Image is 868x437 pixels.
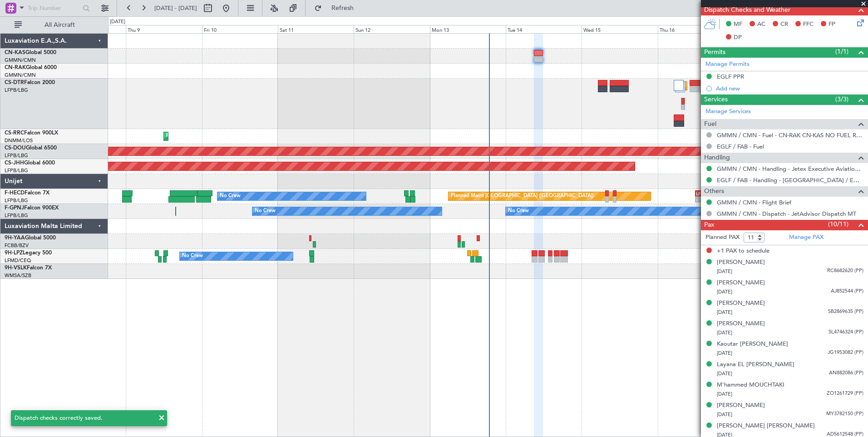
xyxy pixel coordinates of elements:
[835,94,848,104] span: (3/3)
[5,272,31,279] a: WMSA/SZB
[5,145,26,151] span: CS-DOU
[5,160,24,166] span: CS-JHH
[717,288,732,295] span: [DATE]
[5,50,25,55] span: CN-KAS
[5,152,28,159] a: LFPB/LBG
[717,422,815,431] div: [PERSON_NAME] [PERSON_NAME]
[826,410,863,418] span: MY3782150 (PP)
[717,340,788,349] div: Kaoutar [PERSON_NAME]
[717,360,794,369] div: Layana EL [PERSON_NAME]
[5,80,24,85] span: CS-DTR
[5,265,27,271] span: 9H-VSLK
[717,210,856,218] a: GMMN / CMN - Dispatch - JetAdvisor Dispatch MT
[717,176,863,184] a: EGLF / FAB - Handling - [GEOGRAPHIC_DATA] / EGLF / FAB
[789,233,824,242] a: Manage PAX
[255,204,276,218] div: No Crew
[828,349,863,357] span: JG1953082 (PP)
[717,247,769,256] span: +1 PAX to schedule
[704,119,716,129] span: Fuel
[10,18,99,32] button: All Aircraft
[5,190,25,196] span: F-HECD
[717,143,764,150] a: EGLF / FAB - Fuel
[5,257,31,264] a: LFMD/CEQ
[717,165,863,173] a: GMMN / CMN - Handling - Jetex Executive Aviation [GEOGRAPHIC_DATA] GMMN / CMN
[278,25,354,33] div: Sat 11
[780,20,788,29] span: CR
[717,381,784,390] div: M'hammed MOUCHTAKI
[5,250,52,256] a: 9H-LPZLegacy 500
[166,129,260,143] div: Planned Maint Lagos ([PERSON_NAME])
[717,278,765,288] div: [PERSON_NAME]
[5,250,23,256] span: 9H-LPZ
[704,220,714,230] span: Pax
[5,190,49,196] a: F-HECDFalcon 7X
[828,219,848,229] span: (10/11)
[5,167,28,174] a: LFPB/LBG
[324,5,362,11] span: Refresh
[5,235,56,241] a: 9H-YAAGlobal 5000
[717,131,863,139] a: GMMN / CMN - Fuel - CN-RAK CN-KAS NO FUEL REQUIRED GMMN / CMN
[5,212,28,219] a: LFPB/LBG
[717,370,732,377] span: [DATE]
[704,94,728,105] span: Services
[831,288,863,295] span: AJ852544 (PP)
[717,199,791,206] a: GMMN / CMN - Flight Brief
[717,258,765,267] div: [PERSON_NAME]
[734,20,742,29] span: MF
[508,204,529,218] div: No Crew
[687,79,733,93] div: Planned Maint Sofia
[5,235,25,241] span: 9H-YAA
[717,309,732,316] span: [DATE]
[705,107,751,116] a: Manage Services
[835,47,848,56] span: (1/1)
[829,328,863,336] span: SL4746324 (PP)
[829,369,863,377] span: AN882086 (PP)
[5,242,29,249] a: FCBB/BZV
[5,57,36,64] a: GMMN/CMN
[717,350,732,357] span: [DATE]
[705,60,750,69] a: Manage Permits
[757,20,765,29] span: AC
[202,25,278,33] div: Fri 10
[717,411,732,418] span: [DATE]
[717,319,765,328] div: [PERSON_NAME]
[5,145,57,151] a: CS-DOUGlobal 6500
[717,73,744,80] div: EGLF PPR
[182,249,203,263] div: No Crew
[451,189,594,203] div: Planned Maint [GEOGRAPHIC_DATA] ([GEOGRAPHIC_DATA])
[705,233,740,242] label: Planned PAX
[717,268,732,275] span: [DATE]
[704,5,790,15] span: Dispatch Checks and Weather
[5,50,56,55] a: CN-KASGlobal 5000
[5,130,58,136] a: CS-RRCFalcon 900LX
[5,65,26,70] span: CN-RAK
[5,160,55,166] a: CS-JHHGlobal 6000
[717,391,732,397] span: [DATE]
[704,153,730,163] span: Handling
[696,191,715,196] div: LFPB
[696,197,715,202] div: -
[717,299,765,308] div: [PERSON_NAME]
[506,25,582,33] div: Tue 14
[827,267,863,275] span: RC8682620 (PP)
[5,72,36,79] a: GMMN/CMN
[5,87,28,94] a: LFPB/LBG
[5,65,57,70] a: CN-RAKGlobal 6000
[717,329,732,336] span: [DATE]
[803,20,814,29] span: FFC
[717,401,765,410] div: [PERSON_NAME]
[829,20,835,29] span: FP
[126,25,202,33] div: Thu 9
[15,414,153,423] div: Dispatch checks correctly saved.
[827,390,863,397] span: ZO1261729 (PP)
[5,265,52,271] a: 9H-VSLKFalcon 7X
[704,186,724,197] span: Others
[828,308,863,316] span: SB2869635 (PP)
[5,197,28,204] a: LFPB/LBG
[5,130,24,136] span: CS-RRC
[220,189,241,203] div: No Crew
[734,33,742,42] span: DP
[704,47,725,58] span: Permits
[154,4,197,12] span: [DATE] - [DATE]
[5,205,24,211] span: F-GPNJ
